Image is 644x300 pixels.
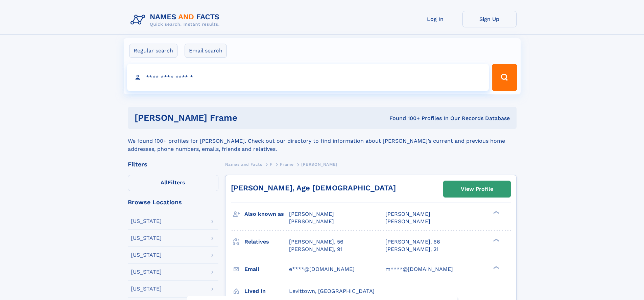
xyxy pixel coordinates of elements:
div: Browse Locations [128,199,218,205]
a: [PERSON_NAME], 56 [289,238,343,246]
label: Email search [185,44,227,58]
span: [PERSON_NAME] [385,218,430,225]
a: [PERSON_NAME], Age [DEMOGRAPHIC_DATA] [231,184,396,192]
span: Frame [280,162,293,167]
div: ❯ [492,210,500,215]
a: Sign Up [462,11,517,27]
span: [PERSON_NAME] [289,218,334,225]
a: [PERSON_NAME], 91 [289,246,342,253]
div: ❯ [492,265,500,270]
a: Names and Facts [225,160,262,168]
h3: Email [244,263,289,275]
div: [US_STATE] [131,252,162,258]
a: [PERSON_NAME], 66 [385,238,440,246]
span: [PERSON_NAME] [289,211,334,217]
div: [US_STATE] [131,269,162,275]
label: Regular search [129,44,177,58]
input: search input [127,64,489,91]
h3: Lived in [244,285,289,297]
a: View Profile [444,181,510,197]
div: We found 100+ profiles for [PERSON_NAME]. Check out our directory to find information about [PERS... [128,129,517,153]
div: [US_STATE] [131,286,162,292]
div: [US_STATE] [131,235,162,241]
span: All [161,179,168,186]
img: Logo Names and Facts [128,11,225,29]
span: Levittown, [GEOGRAPHIC_DATA] [289,288,375,294]
a: Log In [408,11,462,27]
div: Filters [128,161,218,167]
div: ❯ [492,238,500,242]
button: Search Button [492,64,517,91]
label: Filters [128,175,218,191]
a: Frame [280,160,293,168]
h3: Relatives [244,236,289,248]
a: [PERSON_NAME], 21 [385,246,438,253]
span: [PERSON_NAME] [301,162,337,167]
h3: Also known as [244,208,289,220]
h1: [PERSON_NAME] frame [135,114,313,122]
a: F [270,160,272,168]
div: Found 100+ Profiles In Our Records Database [313,115,510,122]
div: View Profile [461,181,493,197]
div: [US_STATE] [131,218,162,224]
span: [PERSON_NAME] [385,211,430,217]
span: F [270,162,272,167]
